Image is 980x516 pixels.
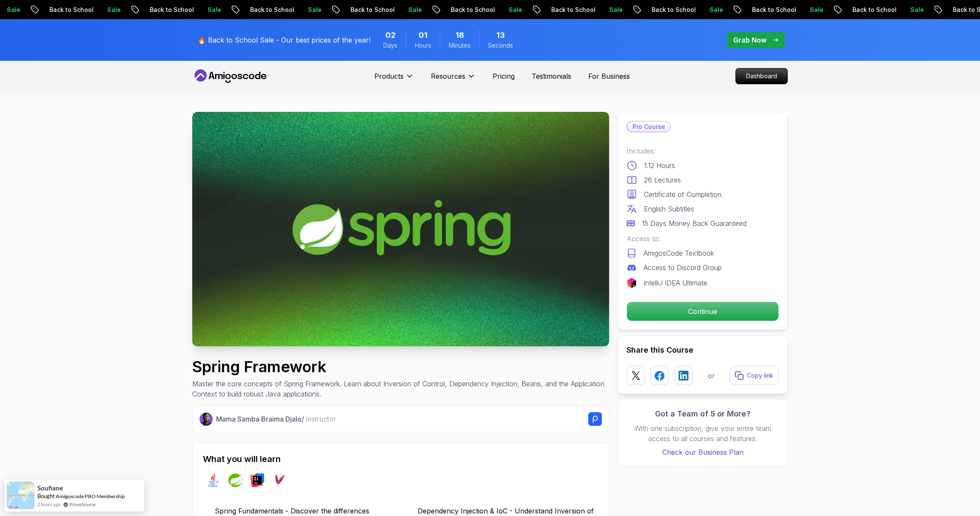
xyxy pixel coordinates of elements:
p: Sale [501,6,528,14]
span: 13 Seconds [496,29,505,41]
span: 1 Hours [419,29,427,41]
img: spring logo [228,473,242,487]
h3: Got a Team of 5 or More? [627,408,779,420]
a: Check our Business Plan [627,447,779,457]
p: Master the core concepts of Spring Framework. Learn about Inversion of Control, Dependency Inject... [192,379,609,399]
button: Copy link [729,366,779,385]
h2: Share this Course [627,344,779,356]
button: Resources [431,71,476,88]
p: Mama Samba Braima Djalo / [216,414,336,424]
p: Includes: [627,146,779,156]
p: Certificate of Completion [644,189,721,200]
p: Sale [903,6,930,14]
p: Back to School [644,6,702,14]
p: Dashboard [736,68,787,84]
p: With one subscription, give your entire team access to all courses and features. [627,423,779,444]
p: Sale [601,6,629,14]
p: 1.12 Hours [644,160,675,171]
img: Nelson Djalo [199,413,213,426]
p: Back to School [343,6,401,14]
p: Back to School [42,6,100,14]
p: Sale [100,6,127,14]
p: Sale [702,6,729,14]
p: Sale [300,6,328,14]
img: java logo [206,473,220,487]
img: maven logo [273,473,286,487]
a: Amigoscode PRO Membership [56,493,125,499]
p: Back to School [845,6,903,14]
p: or [708,371,715,381]
p: Sale [401,6,428,14]
p: 15 Days Money Back Guaranteed [642,218,746,228]
p: Pro Course [627,122,670,132]
p: Back to School [242,6,300,14]
p: English Subtitles [644,204,694,214]
img: intellij logo [251,473,264,487]
p: Back to School [142,6,200,14]
span: Days [383,41,397,50]
p: Access to Discord Group [644,262,722,273]
p: Sale [200,6,227,14]
button: Continue [627,302,779,321]
span: Minutes [449,41,470,50]
p: Copy link [747,371,773,380]
button: Products [374,71,414,88]
p: Grab Now [733,35,766,45]
p: Products [374,71,404,81]
p: Back to School [744,6,802,14]
p: Back to School [443,6,501,14]
a: For Business [588,71,630,81]
p: IntelliJ IDEA Ultimate [644,278,707,288]
span: 18 Minutes [456,29,464,41]
p: 26 Lectures [644,175,681,185]
a: ProveSource [69,501,96,508]
span: 2 Days [385,29,396,41]
p: Access to: [627,234,779,244]
span: Instructor [306,415,336,423]
p: AmigosCode Textbook [644,248,714,258]
span: 2 hours ago [37,501,61,508]
span: Seconds [488,41,513,50]
span: soufiane [37,485,63,492]
span: Bought [37,493,55,499]
a: Testimonials [532,71,571,81]
a: Pricing [493,71,515,81]
h2: What you will learn [203,453,598,465]
h1: Spring Framework [192,358,609,375]
img: provesource social proof notification image [7,482,34,509]
p: Resources [431,71,465,81]
p: Sale [802,6,829,14]
span: Hours [415,41,431,50]
p: Continue [627,302,778,321]
a: Dashboard [735,68,788,84]
img: spring-framework_thumbnail [192,112,609,346]
img: jetbrains logo [627,278,637,288]
p: Back to School [544,6,601,14]
p: 🔥 Back to School Sale - Our best prices of the year! [197,35,370,45]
